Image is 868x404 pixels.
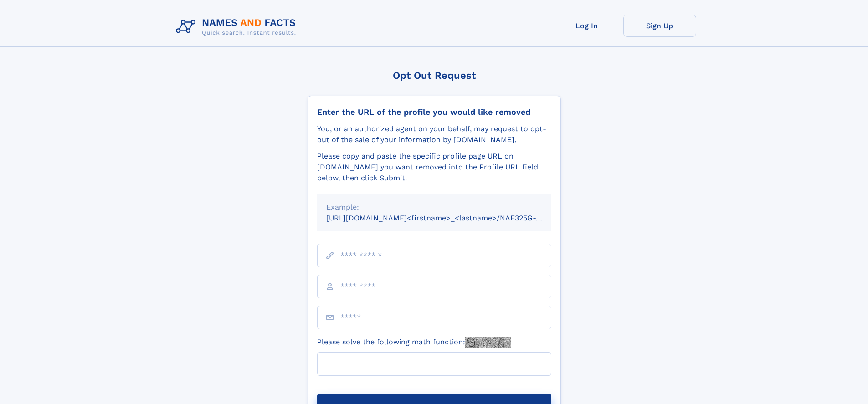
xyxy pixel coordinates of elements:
[317,151,551,184] div: Please copy and paste the specific profile page URL on [DOMAIN_NAME] you want removed into the Pr...
[317,123,551,145] div: You, or an authorized agent on your behalf, may request to opt-out of the sale of your informatio...
[550,15,623,37] a: Log In
[326,202,542,213] div: Example:
[317,337,511,348] label: Please solve the following math function:
[326,214,569,222] small: [URL][DOMAIN_NAME]<firstname>_<lastname>/NAF325G-xxxxxxxx
[623,15,696,37] a: Sign Up
[317,107,551,117] div: Enter the URL of the profile you would like removed
[308,70,561,81] div: Opt Out Request
[172,15,303,39] img: Logo Names and Facts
